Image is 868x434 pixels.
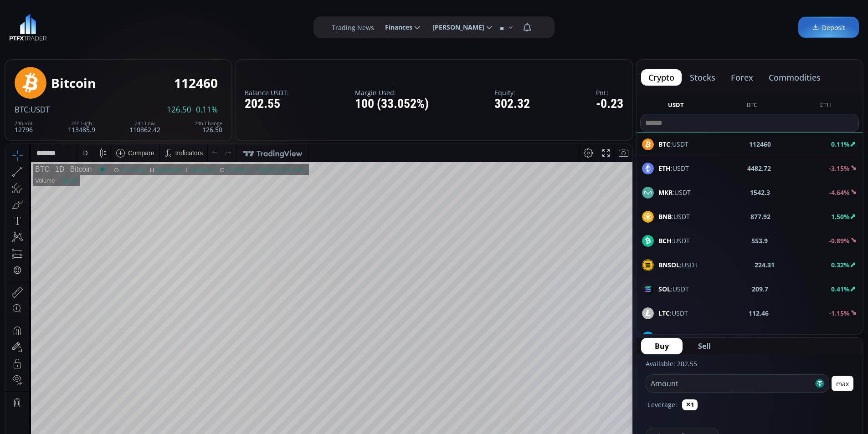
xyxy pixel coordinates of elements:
[641,338,683,354] button: Buy
[9,14,47,41] img: LOGO
[751,236,768,245] b: 553.9
[68,121,95,133] div: 113485.9
[658,188,673,197] b: MKR
[761,69,828,86] button: commodities
[332,23,374,32] label: Trading News
[658,236,672,245] b: BCH
[831,212,850,221] b: 1.50%
[494,89,530,96] label: Equity:
[93,21,101,29] div: Market open
[174,76,218,90] div: 112460
[46,366,53,373] div: 1y
[831,285,850,293] b: 0.41%
[144,22,149,29] div: H
[15,121,34,133] div: 12796
[641,69,682,86] button: crypto
[195,121,222,133] div: 126.50
[610,366,622,373] div: auto
[812,23,845,32] span: Deposit
[103,366,110,373] div: 1d
[750,212,770,221] b: 877.92
[682,399,698,410] button: ✕1
[749,308,769,318] b: 112.46
[829,188,850,197] b: -4.64%
[658,260,680,269] b: BNSOL
[648,400,677,409] label: Leverage:
[753,332,770,342] b: 24.86
[355,89,429,96] label: Margin Used:
[832,376,853,391] button: max
[829,236,850,245] b: -0.89%
[646,359,697,368] label: Available: 202.55
[355,97,429,111] div: 100 (33.052%)
[29,104,50,115] span: :USDT
[798,17,859,38] a: Deposit
[68,121,95,126] div: 24h High
[743,101,761,112] button: BTC
[30,33,49,40] div: Volume
[831,260,850,269] b: 0.32%
[523,366,567,373] span: 17:30:55 (UTC)
[129,121,160,126] div: 24h Low
[683,69,723,86] button: stocks
[658,163,689,173] span: :USDT
[108,22,113,29] div: O
[655,341,669,352] span: Buy
[579,361,591,378] div: Toggle Percentage
[831,333,850,342] b: 1.64%
[596,89,623,96] label: PnL:
[74,366,83,373] div: 1m
[595,366,603,373] div: log
[379,18,412,36] span: Finances
[658,212,690,221] span: :USDT
[750,188,770,197] b: 1542.3
[664,101,688,112] button: USDT
[658,212,672,221] b: BNB
[606,361,625,378] div: Toggle Auto Scale
[33,366,40,373] div: 5y
[90,366,97,373] div: 5d
[245,89,289,96] label: Balance USDT:
[747,163,771,173] b: 4482.72
[170,5,198,12] div: Indicators
[195,121,222,126] div: 24h Change
[51,76,96,90] div: Bitcoin
[180,22,184,29] div: L
[219,22,247,29] div: 112549.71
[755,260,775,270] b: 224.31
[752,284,768,294] b: 209.7
[520,361,570,378] button: 17:30:55 (UTC)
[44,21,59,29] div: 1D
[494,97,530,111] div: 302.32
[817,101,835,112] button: ETH
[77,5,82,12] div: D
[149,22,177,29] div: 113485.90
[658,308,688,318] span: :USDT
[658,333,673,342] b: LINK
[15,104,29,115] span: BTC
[658,309,670,317] b: LTC
[114,22,142,29] div: 111262.01
[658,284,689,294] span: :USDT
[8,122,15,130] div: 
[591,361,606,378] div: Toggle Log Scale
[59,366,68,373] div: 3m
[15,121,34,126] div: 24h Vol.
[53,33,72,40] div: 7.921K
[596,97,623,111] div: -0.23
[829,164,850,173] b: -3.15%
[426,18,484,36] span: [PERSON_NAME]
[658,164,671,173] b: ETH
[245,97,289,111] div: 202.55
[658,188,691,197] span: :USDT
[724,69,760,86] button: forex
[21,340,25,352] div: Hide Drawings Toolbar
[684,338,724,354] button: Sell
[698,341,711,352] span: Sell
[167,106,191,114] span: 126.50
[196,106,218,114] span: 0.11%
[658,285,671,293] b: SOL
[215,22,219,29] div: C
[250,22,300,29] div: +1287.70 (+1.16%)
